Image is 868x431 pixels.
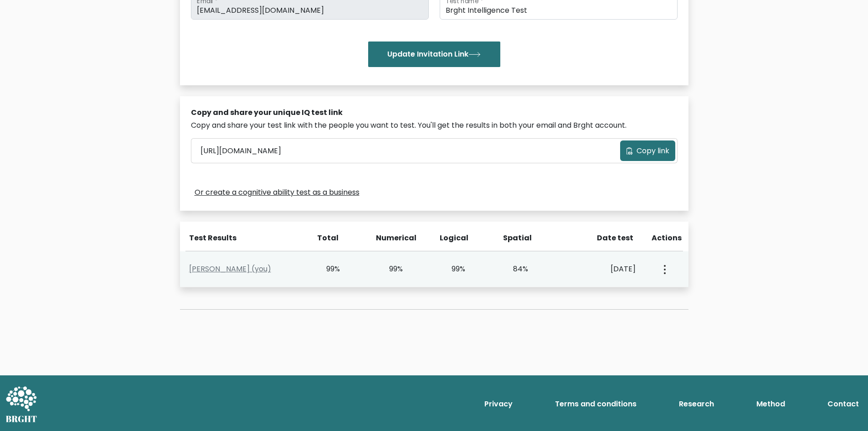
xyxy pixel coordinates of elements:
[567,233,641,244] div: Date test
[191,120,678,131] div: Copy and share your test link with the people you want to test. You'll get the results in both yo...
[620,140,675,161] button: Copy link
[675,395,718,413] a: Research
[189,264,271,274] a: [PERSON_NAME] (you)
[314,264,340,275] div: 99%
[189,233,302,244] div: Test Results
[191,107,678,118] div: Copy and share your unique IQ test link
[824,395,863,413] a: Contact
[503,233,529,244] div: Spatial
[551,395,640,413] a: Terms and conditions
[502,264,528,275] div: 84%
[753,395,789,413] a: Method
[377,264,403,275] div: 99%
[440,233,466,244] div: Logical
[481,395,516,413] a: Privacy
[368,42,500,67] button: Update Invitation Link
[565,264,636,275] div: [DATE]
[652,233,683,244] div: Actions
[637,145,669,156] span: Copy link
[195,187,360,198] a: Or create a cognitive ability test as a business
[440,264,466,275] div: 99%
[313,233,339,244] div: Total
[376,233,402,244] div: Numerical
